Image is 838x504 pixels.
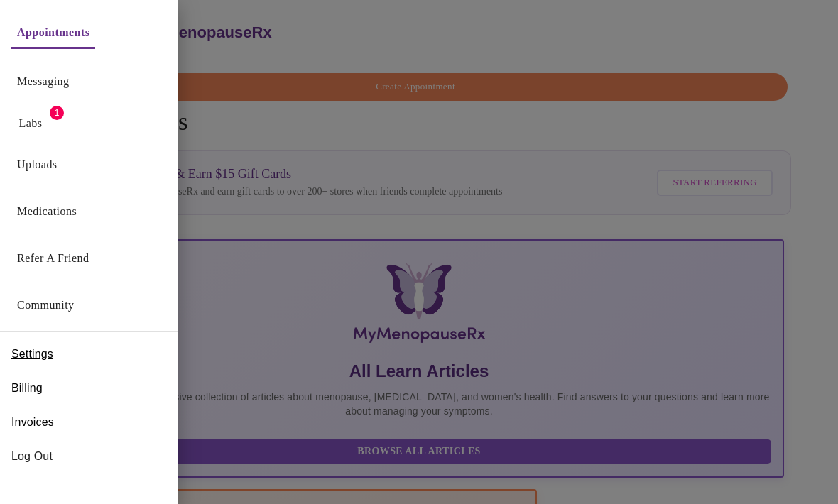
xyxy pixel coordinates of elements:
[17,202,77,221] a: Medications
[11,414,54,431] span: Invoices
[11,448,166,465] span: Log Out
[11,197,82,226] button: Medications
[17,248,89,268] a: Refer a Friend
[50,106,64,120] span: 1
[11,377,43,400] a: Billing
[11,346,53,363] span: Settings
[17,72,69,92] a: Messaging
[11,150,63,179] button: Uploads
[17,295,75,315] a: Community
[11,291,80,319] button: Community
[17,155,58,175] a: Uploads
[17,23,89,43] a: Appointments
[8,109,53,138] button: Labs
[11,244,95,273] button: Refer a Friend
[11,67,75,96] button: Messaging
[11,411,54,434] a: Invoices
[11,380,43,397] span: Billing
[11,18,95,49] button: Appointments
[11,343,53,366] a: Settings
[19,114,43,133] a: Labs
